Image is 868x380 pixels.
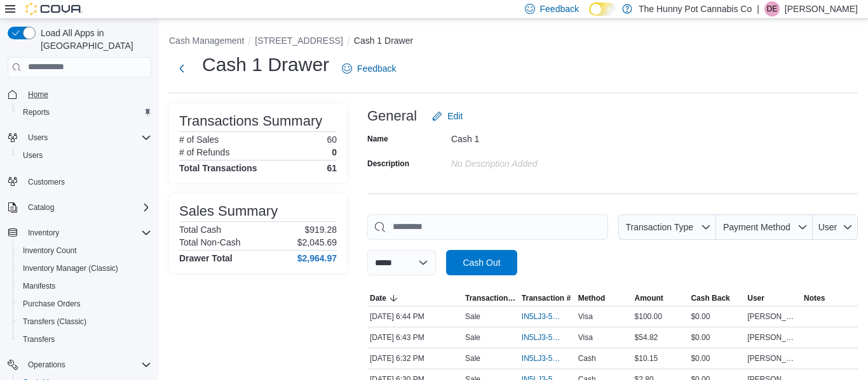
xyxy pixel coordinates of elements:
[3,172,156,190] button: Customers
[23,150,43,161] span: Users
[23,263,118,273] span: Inventory Manager (Classic)
[747,353,799,364] span: [PERSON_NAME]
[522,293,571,303] span: Transaction #
[522,330,573,345] button: IN5LJ3-5963598
[691,293,729,303] span: Cash Back
[23,130,151,145] span: Users
[327,163,337,173] h4: 61
[13,295,156,313] button: Purchase Orders
[18,261,151,276] span: Inventory Manager (Classic)
[13,331,156,348] button: Transfers
[635,332,658,343] span: $54.82
[18,148,151,163] span: Users
[723,222,790,232] span: Payment Method
[18,296,86,311] a: Purchase Orders
[23,357,71,372] button: Operations
[28,177,65,187] span: Customers
[28,89,48,100] span: Home
[522,311,560,322] span: IN5LJ3-5963616
[451,154,621,169] div: No Description added
[3,85,156,103] button: Home
[465,311,480,322] p: Sale
[18,105,55,120] a: Reports
[367,351,463,366] div: [DATE] 6:32 PM
[297,253,337,263] h4: $2,964.97
[337,56,401,81] a: Feedback
[578,332,593,343] span: Visa
[179,253,233,263] h4: Drawer Total
[747,311,799,322] span: [PERSON_NAME]
[522,309,573,324] button: IN5LJ3-5963616
[297,237,337,247] p: $2,045.69
[23,200,151,215] span: Catalog
[23,87,53,102] a: Home
[785,1,858,16] p: [PERSON_NAME]
[28,133,48,143] span: Users
[23,281,55,291] span: Manifests
[13,103,156,121] button: Reports
[757,1,759,16] p: |
[23,130,53,145] button: Users
[463,256,500,269] span: Cash Out
[451,129,621,144] div: Cash 1
[23,107,50,117] span: Reports
[3,129,156,147] button: Users
[747,293,764,303] span: User
[18,296,151,311] span: Purchase Orders
[255,36,342,46] button: [STREET_ADDRESS]
[354,36,413,46] button: Cash 1 Drawer
[18,148,48,163] a: Users
[13,259,156,277] button: Inventory Manager (Classic)
[639,1,752,16] p: The Hunny Pot Cannabis Co
[327,134,337,145] p: 60
[169,56,194,81] button: Next
[23,246,77,256] span: Inventory Count
[18,332,151,347] span: Transfers
[463,291,519,306] button: Transaction Type
[578,353,596,364] span: Cash
[28,228,59,238] span: Inventory
[635,353,658,364] span: $10.15
[465,332,480,343] p: Sale
[522,332,560,343] span: IN5LJ3-5963598
[18,278,60,294] a: Manifests
[618,214,716,240] button: Transaction Type
[635,311,662,322] span: $100.00
[13,147,156,164] button: Users
[202,52,329,77] h1: Cash 1 Drawer
[18,105,151,120] span: Reports
[169,34,858,49] nav: An example of EuiBreadcrumbs
[801,291,858,306] button: Notes
[764,1,780,16] div: Darrel Engleby
[18,278,151,294] span: Manifests
[804,293,825,303] span: Notes
[745,291,801,306] button: User
[28,360,65,370] span: Operations
[23,173,151,189] span: Customers
[767,1,778,16] span: DE
[28,202,54,213] span: Catalog
[716,214,813,240] button: Payment Method
[688,351,745,366] div: $0.00
[367,309,463,324] div: [DATE] 6:44 PM
[304,225,337,235] p: $919.28
[23,174,70,190] a: Customers
[23,200,59,215] button: Catalog
[576,291,632,306] button: Method
[18,314,92,329] a: Transfers (Classic)
[13,277,156,295] button: Manifests
[18,261,123,276] a: Inventory Manager (Classic)
[367,108,417,124] h3: General
[13,242,156,259] button: Inventory Count
[688,330,745,345] div: $0.00
[818,222,837,232] span: User
[367,159,409,169] label: Description
[179,163,257,173] h4: Total Transactions
[13,313,156,331] button: Transfers (Classic)
[18,332,60,347] a: Transfers
[18,243,151,258] span: Inventory Count
[367,134,388,144] label: Name
[747,332,799,343] span: [PERSON_NAME]
[465,293,517,303] span: Transaction Type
